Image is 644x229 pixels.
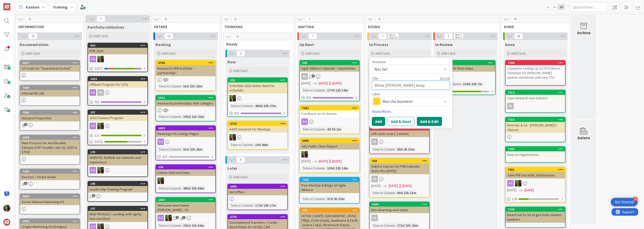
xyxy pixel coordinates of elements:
[88,43,147,54] div: 854RTB 2024
[228,82,287,94] div: Schedule 2025 dates: Need to schedule
[372,117,385,126] button: Add
[371,139,378,145] div: CL
[299,177,360,204] a: 7105Post Meetup & Blogs on Agile AllianceTime in Column:97d 2h 32m
[325,126,326,132] span: :
[97,89,104,96] div: CL
[182,83,204,89] div: 53d 23h 26m
[90,77,147,81] div: 2633
[88,150,147,154] div: 199
[436,61,495,65] div: 5917
[319,81,328,86] span: [DATE]
[156,169,215,176] div: Delete 2030 test links
[90,111,147,114] div: 207
[88,211,147,222] div: NEW PRODUCT: Leading with Agility: Non-Certified
[20,174,79,180] div: Directus / Stripe Guide
[22,136,79,139] div: 2638
[95,133,99,138] span: 1 / 1
[228,78,287,82] div: 323
[88,56,147,62] div: SL
[506,167,565,178] div: 7031June PMI Social/NL Submissions
[97,56,104,62] img: SL
[370,126,429,137] div: 7194Gift cards every 2 weeks
[158,165,215,169] div: 334
[301,126,325,132] div: Time in Column
[229,103,253,109] div: Time in Column
[436,61,495,72] div: 5917Scaled OKRs final steps
[506,147,565,158] div: 7335Data on registrations
[506,207,565,212] div: 7130
[332,81,342,86] div: [DATE]
[506,117,565,122] div: 7316
[158,198,215,202] div: 2653
[88,123,147,129] div: SL
[372,108,450,114] a: Show More...
[302,61,359,65] div: 349
[181,114,182,119] span: :
[158,96,215,100] div: 2622
[525,188,534,193] span: [DATE]
[181,147,182,152] span: :
[515,180,521,187] img: SL
[157,114,181,119] div: Time in Column
[156,61,215,65] div: 6706
[506,90,565,101] div: 7313Cam research new trainers
[370,202,429,207] div: 6945
[506,103,565,109] div: CL
[506,207,565,223] div: 7130Reach out to SA to get total student numbers
[182,147,204,152] div: 53d 23h 26m
[461,81,462,87] span: :
[181,186,182,191] span: :
[20,169,79,174] div: 7299
[233,175,250,179] span: Add Card...
[505,60,566,86] a: 7290Complete setting up A-CSPO Brevo Template for [PERSON_NAME] - update workbook with new TOC
[88,132,147,139] div: 1/1
[300,182,359,193] div: Post Meetup & Blogs on Agile Alliance
[369,125,430,154] a: 7194Gift cards every 2 weeksCLTime in Column:68d 2h 35m
[88,43,147,48] div: 854
[156,96,215,107] div: 2622Research partnerships with colleges
[301,159,311,164] span: [DATE]
[370,207,429,213] div: Microlearning next steps
[88,77,147,88] div: 2633Affiliate Program for CSTs
[22,111,79,114] div: 7298
[508,168,565,171] div: 7031
[300,106,359,117] div: 7362Feedback on AI classes
[511,51,527,56] span: Add Card...
[254,142,269,148] div: 19d 48m
[20,169,79,180] div: 7299Directus / Stripe Guide
[230,78,287,82] div: 323
[228,78,287,94] div: 323Schedule 2025 dates: Need to schedule
[20,90,79,97] div: Internal HD Link
[155,95,216,121] a: 2622Research partnerships with collegesTime in Column:305d 21h 25m
[156,100,215,107] div: Research partnerships with colleges
[372,60,386,64] span: Template
[157,177,164,184] img: SL
[155,164,216,193] a: 334Delete 2030 test linksSLTime in Column:480d 23h 58m
[20,199,79,205] div: Scrum Alliance Marketing Kit
[395,190,396,196] span: :
[88,115,147,121] div: 2024 Trainers Program
[97,123,104,129] img: SL
[371,183,381,189] span: [DATE]
[88,76,148,106] a: 2633Affiliate Program for CSTsCL0/1
[396,190,418,196] div: 66d 22h 13m
[88,181,147,193] div: 198Leadership Training Program
[380,76,450,81] div: 20 / 128
[300,143,359,150] div: July Public Class Report
[370,202,429,213] div: 6945Microlearning next steps
[156,215,215,221] div: SL
[228,110,287,116] div: 0/1
[24,123,27,126] span: 1
[156,165,215,169] div: 334
[371,190,395,196] div: Time in Column
[505,90,566,113] a: 7313Cam research new trainersCL
[417,117,442,126] button: Add & Edit
[506,117,565,133] div: 7316Directus & SA - [PERSON_NAME]'s classes
[372,159,429,163] div: 923
[395,147,396,152] span: :
[20,194,79,205] div: 5845Scrum Alliance Marketing Kit
[20,61,79,65] div: 5627
[156,198,215,202] div: 2653
[22,61,79,65] div: 5627
[441,51,457,56] span: Add Card...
